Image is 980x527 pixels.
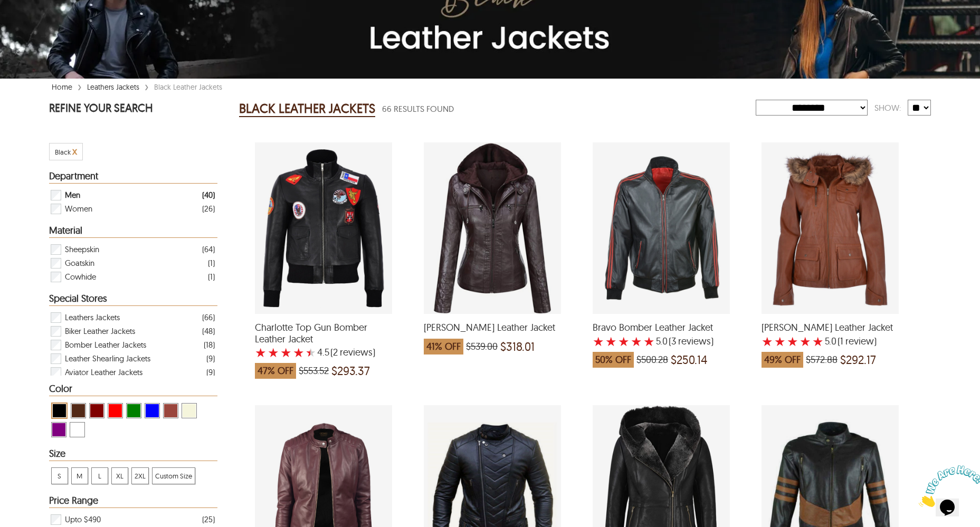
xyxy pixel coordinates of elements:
[825,336,836,347] label: 5.0
[255,363,296,379] span: 47% OFF
[182,403,197,418] div: View Beige Black Leather Jackets
[49,171,218,184] div: Heading Filter Black Leather Jackets by Department
[132,468,148,484] span: 2XL
[843,336,874,347] span: review
[330,347,375,358] span: )
[65,338,146,352] span: Bomber Leather Jackets
[840,354,876,365] span: $292.17
[49,448,218,461] div: Heading Filter Black Leather Jackets by Size
[126,403,141,418] div: View Green Black Leather Jackets
[208,270,215,283] div: ( 1 )
[72,145,77,157] span: Cancel Filter
[293,347,305,358] label: 4 rating
[50,513,215,526] div: Filter Upto $490 Black Leather Jackets
[676,336,711,347] span: reviews
[50,324,215,338] div: Filter Biker Leather Jackets Black Leather Jackets
[70,422,85,437] div: View White Black Leather Jackets
[202,202,215,215] div: ( 26 )
[71,467,88,484] div: View M Black Leather Jackets
[787,336,798,347] label: 3 rating
[202,324,215,338] div: ( 48 )
[50,352,215,366] div: Filter Leather Shearling Jackets Black Leather Jackets
[131,467,149,484] div: View 2XL Black Leather Jackets
[91,467,108,484] div: View L Black Leather Jackets
[643,336,655,347] label: 5 rating
[49,293,218,306] div: Heading Filter Black Leather Jackets by Special Stores
[671,354,707,365] span: $250.14
[65,352,150,366] span: Leather Shearling Jackets
[65,270,96,284] span: Cowhide
[206,352,215,365] div: ( 9 )
[915,461,980,511] iframe: chat widget
[424,322,561,333] span: Emmie Biker Leather Jacket
[52,468,68,484] span: S
[255,347,267,358] label: 1 rating
[145,403,160,418] div: View Blue Black Leather Jackets
[306,347,316,358] label: 5 rating
[49,495,218,508] div: Heading Filter Black Leather Jackets by Price Range
[774,336,786,347] label: 2 rating
[65,366,142,379] span: Aviator Leather Jackets
[50,243,215,256] div: Filter Sheepskin Black Leather Jackets
[65,311,120,324] span: Leathers Jackets
[50,338,215,352] div: Filter Bomber Leather Jackets Black Leather Jackets
[762,336,773,347] label: 1 rating
[163,403,178,418] div: View Cognac Black Leather Jackets
[239,100,375,117] h2: BLACK LEATHER JACKETS
[50,188,215,202] div: Filter Men Black Leather Jackets
[255,322,392,344] span: Charlotte Top Gun Bomber Leather Jacket
[92,468,108,484] span: L
[669,336,676,347] span: (3
[51,403,68,419] div: View Black Black Leather Jackets
[51,467,68,484] div: View S Black Leather Jackets
[656,336,668,347] label: 5.0
[89,403,104,418] div: View Maroon Black Leather Jackets
[800,336,811,347] label: 4 rating
[50,311,215,324] div: Filter Leathers Jackets Black Leather Jackets
[108,403,123,418] div: View Red Black Leather Jackets
[202,243,215,256] div: ( 64 )
[500,341,535,352] span: $318.01
[202,513,215,526] div: ( 25 )
[55,148,71,156] span: Filter Black
[65,188,80,202] span: Men
[636,354,668,365] span: $500.28
[317,347,329,358] label: 4.5
[331,366,370,376] span: $293.37
[202,311,215,324] div: ( 66 )
[838,336,843,347] span: (1
[338,347,373,358] span: reviews
[593,336,604,347] label: 1 rating
[65,324,135,338] span: Biker Leather Jackets
[49,82,75,92] a: Home
[152,467,195,484] div: View Custom Size Black Leather Jackets
[239,98,756,119] div: Black Leather Jackets 66 Results Found
[208,256,215,270] div: ( 1 )
[49,384,218,396] div: Heading Filter Black Leather Jackets by Color
[78,77,82,95] span: ›
[593,352,634,368] span: 50% OFF
[50,256,215,270] div: Filter Goatskin Black Leather Jackets
[812,336,824,347] label: 5 rating
[762,307,899,373] a: Casey Biker Leather Jacket with a 5 Star Rating 1 Product Review which was at a price of $572.88,...
[762,322,899,333] span: Casey Biker Leather Jacket
[806,354,838,365] span: $572.88
[111,467,128,484] div: View XL Black Leather Jackets
[424,307,561,360] a: Emmie Biker Leather Jacket which was at a price of $539.00, now after discount the price is
[593,322,730,333] span: Bravo Bomber Leather Jacket
[268,347,279,358] label: 2 rating
[145,77,149,95] span: ›
[50,202,215,216] div: Filter Women Black Leather Jackets
[49,100,218,118] p: REFINE YOUR SEARCH
[151,82,225,92] div: Black Leather Jackets
[49,225,218,238] div: Heading Filter Black Leather Jackets by Material
[618,336,630,347] label: 3 rating
[153,468,195,484] span: Custom Size
[202,188,215,202] div: ( 40 )
[280,347,292,358] label: 3 rating
[299,366,329,376] span: $553.52
[330,347,338,358] span: (2
[84,82,142,92] a: Leathers Jackets
[65,513,101,526] span: Upto $490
